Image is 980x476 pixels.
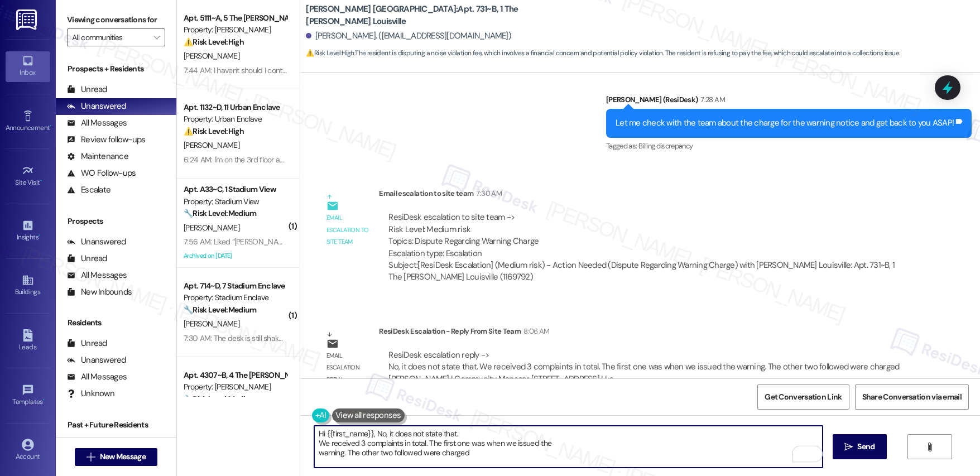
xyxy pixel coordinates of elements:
div: Prospects [56,215,176,227]
div: Email escalation to site team [326,212,370,248]
div: Subject: [ResiDesk Escalation] (Medium risk) - Action Needed (Dispute Regarding Warning Charge) w... [388,259,902,283]
span: Get Conversation Link [765,391,842,403]
div: Prospects + Residents [56,63,176,75]
div: Property: [PERSON_NAME] [184,381,287,393]
div: ResiDesk escalation to site team -> Risk Level: Medium risk Topics: Dispute Regarding Warning Cha... [388,211,902,259]
div: Residents [56,317,176,329]
div: WO Follow-ups [67,167,136,179]
div: Unread [67,338,107,349]
div: Escalate [67,184,111,196]
div: 7:30 AM: The desk is still shaky when any force is applied to it, it's not the maintenance fault ... [184,333,590,343]
textarea: To enrich screen reader interactions, please activate Accessibility in Grammarly extension settings [314,426,823,468]
span: Send [857,441,875,453]
div: All Messages [67,371,127,383]
strong: 🔧 Risk Level: Medium [184,394,256,404]
div: Property: Urban Enclave [184,113,287,125]
strong: ⚠️ Risk Level: High [184,126,244,136]
b: [PERSON_NAME] [GEOGRAPHIC_DATA]: Apt. 731~B, 1 The [PERSON_NAME] Louisville [306,3,529,27]
div: Tagged as: [606,138,972,154]
img: ResiDesk Logo [16,9,39,30]
div: [PERSON_NAME]. ([EMAIL_ADDRESS][DOMAIN_NAME]) [306,30,511,42]
div: All Messages [67,270,127,281]
input: All communities [72,28,147,46]
div: Archived on [DATE] [182,249,288,263]
div: 7:30 AM [473,187,501,199]
label: Viewing conversations for [67,11,165,28]
div: Email escalation reply [326,350,370,386]
i:  [153,33,160,42]
span: • [39,232,40,239]
div: Let me check with the team about the charge for the warning notice and get back to you ASAP! [616,117,954,129]
a: Buildings [6,271,50,301]
div: Apt. 4307~B, 4 The [PERSON_NAME] Rochester [184,369,287,381]
div: Unanswered [67,236,126,248]
a: Site Visit • [6,161,50,191]
div: [PERSON_NAME] (ResiDesk) [606,94,972,109]
span: • [43,396,45,404]
a: Leads [6,326,50,356]
i:  [87,453,95,461]
strong: 🔧 Risk Level: Medium [184,208,256,218]
a: Templates • [6,381,50,411]
a: Inbox [6,51,50,81]
span: [PERSON_NAME] [184,223,239,233]
span: • [50,122,51,130]
div: 6:24 AM: I'm on the 3rd floor apt 1132. If you guys can come at around 2 pm when I'm home from cl... [184,155,811,165]
span: [PERSON_NAME] [184,140,239,150]
div: ResiDesk Escalation - Reply From Site Team [379,325,912,341]
button: Send [833,434,887,459]
i:  [844,443,853,451]
strong: ⚠️ Risk Level: High [184,37,244,47]
div: Apt. A33~C, 1 Stadium View [184,184,287,195]
div: New Inbounds [67,286,132,298]
span: Share Conversation via email [862,391,962,403]
div: Maintenance [67,151,128,162]
div: Unanswered [67,100,126,112]
div: Review follow-ups [67,134,145,146]
strong: ⚠️ Risk Level: High [306,49,354,57]
button: Get Conversation Link [757,384,849,410]
a: Account [6,435,50,465]
span: [PERSON_NAME] [184,319,239,329]
div: 7:44 AM: I haven't should I contact them directly if so what's the contact?The slow performance w... [184,65,798,75]
span: [PERSON_NAME] [184,51,239,61]
div: All Messages [67,117,127,129]
div: ResiDesk escalation reply -> No, it does not state that. We received 3 complaints in total. The f... [388,349,899,384]
div: Unknown [67,388,114,400]
a: Insights • [6,216,50,246]
div: Property: [PERSON_NAME] [184,24,287,36]
div: Past + Future Residents [56,419,176,431]
div: Unread [67,84,107,95]
button: New Message [75,448,157,466]
div: Unread [67,253,107,265]
button: Share Conversation via email [855,384,969,410]
div: 8:06 AM [521,325,549,337]
span: New Message [100,451,146,463]
div: Email escalation to site team [379,187,912,203]
span: • [40,177,42,185]
div: Unanswered [67,354,126,366]
span: : The resident is disputing a noise violation fee, which involves a financial concern and potenti... [306,47,900,59]
div: Apt. 1132~D, 11 Urban Enclave [184,102,287,113]
strong: 🔧 Risk Level: Medium [184,305,256,315]
span: Billing discrepancy [638,141,693,151]
div: Apt. 714~D, 7 Stadium Enclave [184,280,287,292]
div: Apt. 5111~A, 5 The [PERSON_NAME] Rochester [184,12,287,24]
div: Property: Stadium View [184,196,287,208]
i:  [925,443,934,451]
div: 7:28 AM [698,94,724,105]
div: Property: Stadium Enclave [184,292,287,304]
